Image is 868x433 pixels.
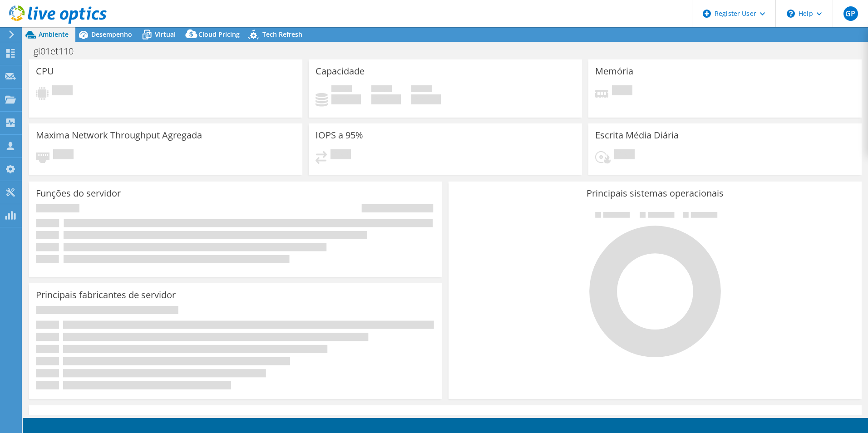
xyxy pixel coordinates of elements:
[371,85,392,94] span: Disponível
[371,94,401,104] h4: 0 GiB
[612,85,632,98] span: Pendente
[36,290,176,300] h3: Principais fabricantes de servidor
[198,30,240,39] span: Cloud Pricing
[316,66,365,76] h3: Capacidade
[614,149,635,162] span: Pendente
[330,149,351,162] span: Pendente
[91,30,132,39] span: Desempenho
[411,85,432,94] span: Total
[262,30,302,39] span: Tech Refresh
[316,130,363,140] h3: IOPS a 95%
[331,94,361,104] h4: 0 GiB
[331,85,352,94] span: Usado
[52,85,73,98] span: Pendente
[53,149,74,162] span: Pendente
[155,30,176,39] span: Virtual
[30,46,88,56] h1: gi01et110
[39,30,69,39] span: Ambiente
[787,10,795,18] svg: \n
[455,188,855,198] h3: Principais sistemas operacionais
[595,130,679,140] h3: Escrita Média Diária
[36,188,121,198] h3: Funções do servidor
[36,130,202,140] h3: Maxima Network Throughput Agregada
[595,66,633,76] h3: Memória
[36,66,54,76] h3: CPU
[411,94,441,104] h4: 0 GiB
[843,6,858,21] span: GP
